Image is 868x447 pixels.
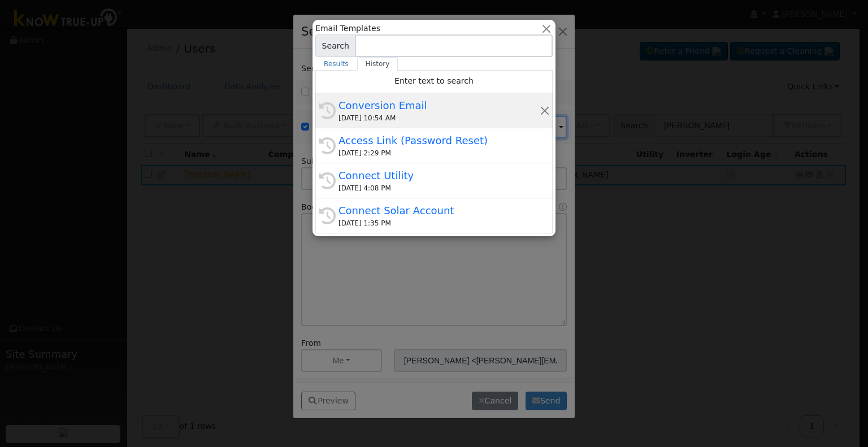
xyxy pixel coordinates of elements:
[319,102,336,119] i: History
[338,218,540,228] div: [DATE] 1:35 PM
[338,133,540,148] div: Access Link (Password Reset)
[319,172,336,189] i: History
[338,168,540,183] div: Connect Utility
[319,207,336,224] i: History
[315,23,380,34] span: Email Templates
[394,76,474,85] span: Enter text to search
[319,137,336,154] i: History
[315,57,357,71] a: Results
[540,105,550,116] button: Remove this history
[338,183,540,193] div: [DATE] 4:08 PM
[357,57,398,71] a: History
[338,203,540,218] div: Connect Solar Account
[338,148,540,158] div: [DATE] 2:29 PM
[338,98,540,113] div: Conversion Email
[338,113,540,123] div: [DATE] 10:54 AM
[315,34,355,57] span: Search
